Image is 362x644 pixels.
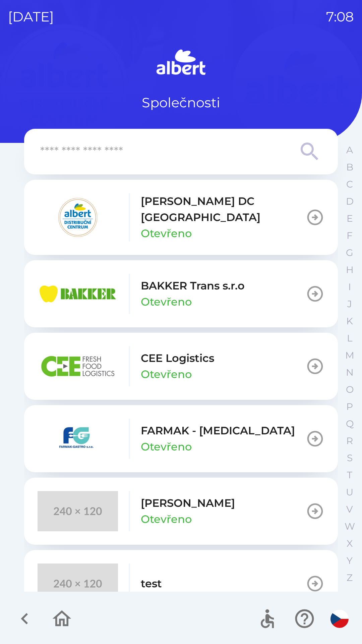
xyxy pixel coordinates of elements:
[347,555,353,567] p: Y
[8,7,54,27] p: [DATE]
[141,576,162,592] p: test
[341,415,358,432] button: Q
[141,193,306,225] p: [PERSON_NAME] DC [GEOGRAPHIC_DATA]
[24,260,338,327] button: BAKKER Trans s.r.oOtevřeno
[38,274,118,314] img: eba99837-dbda-48f3-8a63-9647f5990611.png
[341,244,358,261] button: G
[38,346,118,386] img: ba8847e2-07ef-438b-a6f1-28de549c3032.png
[141,366,192,382] p: Otevřeno
[341,278,358,296] button: I
[346,435,353,447] p: R
[38,563,118,604] img: 240x120
[341,501,358,518] button: V
[346,264,354,276] p: H
[346,401,353,413] p: P
[347,213,353,224] p: E
[38,419,118,459] img: 5ee10d7b-21a5-4c2b-ad2f-5ef9e4226557.png
[346,196,354,207] p: D
[341,432,358,449] button: R
[341,569,358,586] button: Z
[341,518,358,535] button: W
[141,225,192,241] p: Otevřeno
[142,93,220,113] p: Společnosti
[24,180,338,255] button: [PERSON_NAME] DC [GEOGRAPHIC_DATA]Otevřeno
[341,142,358,159] button: A
[346,161,353,173] p: B
[24,550,338,617] button: test
[24,405,338,472] button: FARMAK - [MEDICAL_DATA]Otevřeno
[346,503,353,515] p: V
[348,281,351,293] p: I
[38,197,118,237] img: 092fc4fe-19c8-4166-ad20-d7efd4551fba.png
[341,449,358,467] button: S
[341,313,358,330] button: K
[326,7,354,27] p: 7:08
[346,486,353,498] p: U
[346,418,354,430] p: Q
[346,144,353,156] p: A
[141,278,245,294] p: BAKKER Trans s.r.o
[341,159,358,176] button: B
[346,367,354,378] p: N
[341,210,358,227] button: E
[141,350,214,366] p: CEE Logistics
[38,491,118,531] img: 240x120
[141,439,192,455] p: Otevřeno
[341,261,358,278] button: H
[341,467,358,484] button: T
[141,495,235,511] p: [PERSON_NAME]
[141,423,295,439] p: FARMAK - [MEDICAL_DATA]
[341,176,358,193] button: C
[341,193,358,210] button: D
[347,469,352,481] p: T
[341,381,358,398] button: O
[345,350,354,361] p: M
[346,315,353,327] p: K
[347,332,352,344] p: L
[341,398,358,415] button: P
[346,178,353,190] p: C
[341,330,358,347] button: L
[346,247,353,259] p: G
[341,347,358,364] button: M
[347,572,353,584] p: Z
[345,521,355,532] p: W
[330,610,349,628] img: cs flag
[341,552,358,569] button: Y
[141,294,192,310] p: Otevřeno
[341,364,358,381] button: N
[141,511,192,527] p: Otevřeno
[24,47,338,79] img: Logo
[347,538,353,549] p: X
[341,296,358,313] button: J
[341,484,358,501] button: U
[346,384,354,395] p: O
[341,227,358,244] button: F
[341,535,358,552] button: X
[24,333,338,400] button: CEE LogisticsOtevřeno
[347,298,352,310] p: J
[24,478,338,545] button: [PERSON_NAME]Otevřeno
[347,230,353,241] p: F
[347,452,353,464] p: S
